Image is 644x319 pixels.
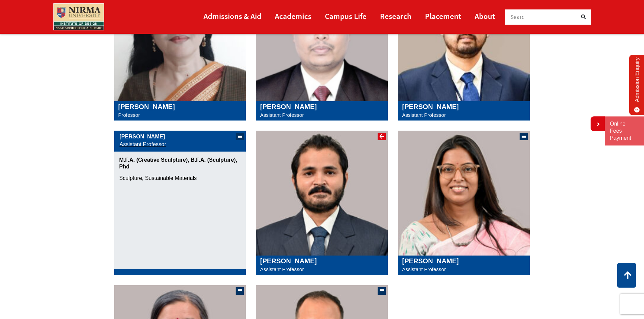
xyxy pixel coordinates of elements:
[260,257,384,274] a: [PERSON_NAME] Assistant Professor
[475,8,495,24] a: About
[260,111,384,119] p: Assistant Professor
[118,103,242,111] h5: [PERSON_NAME]
[402,257,526,265] h5: [PERSON_NAME]
[260,103,384,111] h5: [PERSON_NAME]
[256,131,388,256] img: Shree Kant
[610,121,639,141] a: Online Fees Payment
[380,8,411,24] a: Research
[119,175,241,181] p: Sculpture, Sustainable Materials
[510,13,525,21] span: Searc
[260,103,384,119] a: [PERSON_NAME] Assistant Professor
[402,257,526,274] a: [PERSON_NAME] Assistant Professor
[204,8,261,24] a: Admissions & Aid
[425,8,461,24] a: Placement
[119,157,241,169] h6: M.F.A. (Creative Sculpture), B.F.A. (Sculpture), Phd
[53,3,104,30] img: main_logo
[260,257,384,265] h5: [PERSON_NAME]
[398,131,530,256] img: Snehal Balapure
[118,111,242,119] p: Professor
[325,8,366,24] a: Campus Life
[118,103,242,119] a: [PERSON_NAME] Professor
[120,140,235,149] p: Assistant Professor
[275,8,311,24] a: Academics
[402,111,526,119] p: Assistant Professor
[260,265,384,274] p: Assistant Professor
[402,265,526,274] p: Assistant Professor
[402,103,526,111] h5: [PERSON_NAME]
[402,103,526,119] a: [PERSON_NAME] Assistant Professor
[120,133,235,149] a: [PERSON_NAME] Assistant Professor
[120,133,235,140] h6: [PERSON_NAME]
